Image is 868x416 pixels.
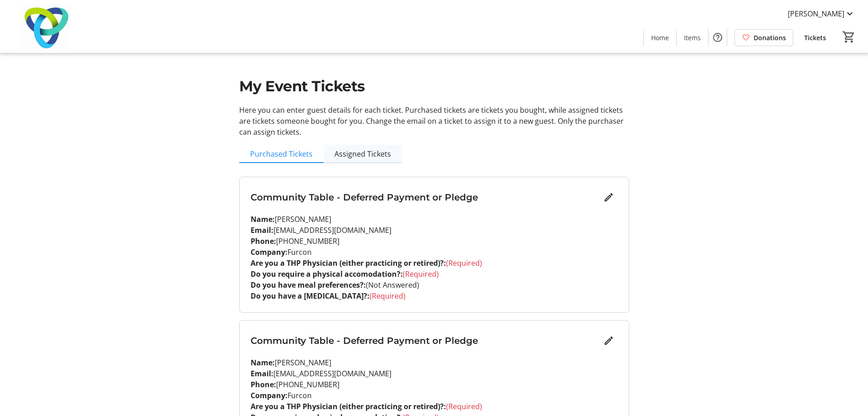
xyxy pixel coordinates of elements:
button: Cart [841,29,857,45]
strong: Do you require a physical accomodation?: [251,269,403,279]
a: Tickets [797,29,833,46]
span: [PERSON_NAME] [788,8,844,19]
p: [PERSON_NAME] [251,214,618,225]
span: (Required) [370,291,406,301]
span: Items [684,33,701,42]
strong: Do you have meal preferences?: [251,280,366,290]
p: Here you can enter guest details for each ticket. Purchased tickets are tickets you bought, while... [239,105,629,137]
strong: Do you have a [MEDICAL_DATA]?: [251,291,370,301]
strong: Name: [251,358,275,368]
span: (Required) [446,258,482,268]
h3: Community Table - Deferred Payment or Pledge [251,190,600,204]
p: [EMAIL_ADDRESS][DOMAIN_NAME] [251,225,618,236]
h3: Community Table - Deferred Payment or Pledge [251,334,600,348]
h1: My Event Tickets [239,75,629,97]
span: Donations [754,33,786,42]
p: [PHONE_NUMBER] [251,236,618,247]
strong: Email: [251,369,273,379]
p: [PHONE_NUMBER] [251,379,618,390]
a: Items [677,29,708,46]
button: Edit [600,332,618,350]
strong: Are you a THP Physician (either practicing or retired)?: [251,401,446,411]
strong: Are you a THP Physician (either practicing or retired)?: [251,258,446,268]
span: Tickets [804,33,826,42]
p: Furcon [251,390,618,401]
span: Assigned Tickets [334,150,391,158]
strong: Email: [251,225,273,235]
p: Furcon [251,247,618,258]
span: (Required) [446,401,482,411]
strong: Company: [251,390,288,400]
p: [EMAIL_ADDRESS][DOMAIN_NAME] [251,368,618,379]
span: (Not Answered) [366,280,419,290]
span: (Required) [403,269,439,279]
strong: Company: [251,247,288,257]
strong: Phone: [251,379,276,390]
button: Edit [600,188,618,206]
a: Home [644,29,676,46]
a: Donations [734,29,793,46]
img: Trillium Health Partners Foundation's Logo [5,4,87,49]
button: Help [709,28,727,47]
span: Purchased Tickets [250,150,313,158]
strong: Name: [251,214,275,224]
p: [PERSON_NAME] [251,357,618,368]
span: Home [651,33,669,42]
strong: Phone: [251,236,276,246]
button: [PERSON_NAME] [781,6,863,21]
